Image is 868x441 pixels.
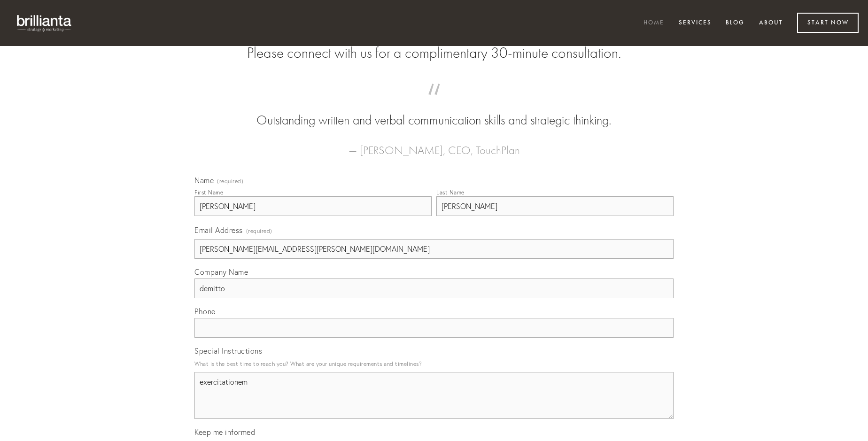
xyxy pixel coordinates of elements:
[194,427,255,437] span: Keep me informed
[194,357,674,370] p: What is the best time to reach you? What are your unique requirements and timelines?
[194,44,674,62] h2: Please connect with us for a complimentary 30-minute consultation.
[209,93,659,111] span: “
[194,189,223,196] div: First Name
[194,267,248,277] span: Company Name
[194,307,216,316] span: Phone
[673,15,718,31] a: Services
[194,176,214,185] span: Name
[194,346,262,356] span: Special Instructions
[753,15,789,31] a: About
[436,189,465,196] div: Last Name
[9,9,80,37] img: brillianta - research, strategy, marketing
[194,372,674,419] textarea: exercitationem
[217,178,243,184] span: (required)
[209,130,659,160] figcaption: — [PERSON_NAME], CEO, TouchPlan
[246,224,272,237] span: (required)
[797,13,859,33] a: Start Now
[209,93,659,130] blockquote: Outstanding written and verbal communication skills and strategic thinking.
[720,15,751,31] a: Blog
[194,225,243,235] span: Email Address
[637,15,670,31] a: Home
